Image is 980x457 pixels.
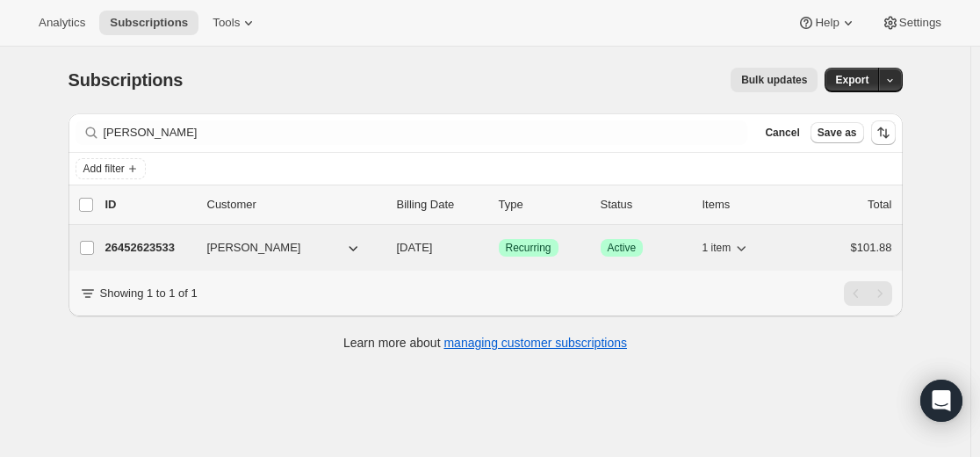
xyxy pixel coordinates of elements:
span: Tools [213,16,240,30]
span: Recurring [506,241,551,255]
button: Tools [202,11,268,35]
nav: Pagination [844,281,892,306]
p: Total [868,196,891,214]
div: Items [703,196,790,214]
span: Subscriptions [110,16,188,30]
p: Customer [207,196,383,214]
p: Status [601,196,688,214]
p: Showing 1 to 1 of 1 [100,285,198,302]
div: Open Intercom Messenger [920,380,962,422]
div: IDCustomerBilling DateTypeStatusItemsTotal [105,196,892,214]
button: Export [825,68,879,92]
button: 1 item [703,236,751,260]
button: Save as [811,122,864,143]
button: Settings [871,11,952,35]
p: 26452623533 [105,239,193,257]
button: Help [787,11,867,35]
span: Settings [899,16,941,30]
span: [PERSON_NAME] [207,239,301,257]
p: Learn more about [343,334,627,352]
span: Save as [818,126,857,140]
button: Analytics [28,11,96,35]
button: Sort the results [871,120,896,145]
button: [PERSON_NAME] [197,234,372,262]
div: 26452623533[PERSON_NAME][DATE]SuccessRecurringSuccessActive1 item$101.88 [105,236,892,260]
span: [DATE] [397,241,433,254]
a: managing customer subscriptions [443,336,627,350]
span: Bulk updates [741,73,807,87]
span: Add filter [83,162,125,176]
span: Export [835,73,868,87]
button: Bulk updates [731,68,818,92]
p: Billing Date [397,196,485,214]
div: Type [499,196,587,214]
button: Cancel [758,122,806,143]
span: $101.88 [851,241,892,254]
span: Active [608,241,637,255]
span: Subscriptions [68,70,184,90]
span: Cancel [765,126,799,140]
p: ID [105,196,193,214]
input: Filter subscribers [104,120,748,145]
span: Help [815,16,839,30]
span: Analytics [39,16,85,30]
span: 1 item [703,241,731,255]
button: Add filter [76,158,146,179]
button: Subscriptions [99,11,198,35]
